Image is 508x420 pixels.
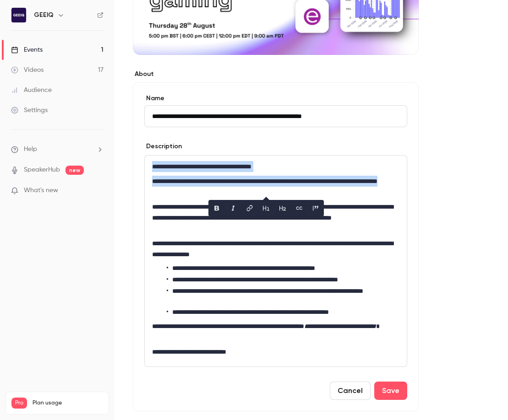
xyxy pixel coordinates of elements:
button: Cancel [330,382,371,400]
button: link [242,201,257,215]
button: Save [374,382,407,400]
label: Name [144,94,407,103]
span: new [66,166,84,175]
div: Settings [11,106,48,115]
h6: GEEIQ [34,11,54,20]
button: blockquote [308,201,323,215]
button: italic [226,201,240,215]
label: About [133,70,419,79]
div: editor [145,156,407,366]
span: What's new [24,186,58,195]
li: help-dropdown-opener [11,145,104,154]
label: Description [144,142,182,151]
span: Pro [11,398,27,409]
section: description [144,155,407,367]
div: Videos [11,65,44,75]
img: GEEIQ [11,8,26,22]
iframe: Noticeable Trigger [93,187,104,195]
div: Events [11,45,43,54]
span: Help [24,145,37,154]
span: Plan usage [33,399,103,407]
button: bold [209,201,224,215]
a: SpeakerHub [24,165,60,175]
div: Audience [11,86,52,95]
